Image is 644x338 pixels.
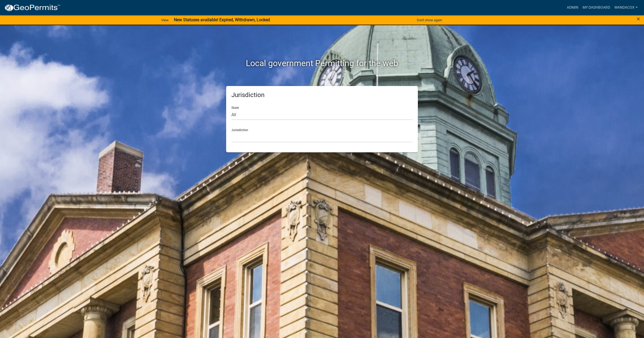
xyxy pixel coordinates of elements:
span: × [637,15,640,23]
button: Don't show again [415,16,444,24]
strong: New Statuses available! Expired, Withdrawn, Locked [174,17,270,22]
button: Close [637,16,640,22]
a: View [159,16,171,24]
a: Admin [565,3,580,13]
h2: Local government Permitting for the web [176,58,468,68]
a: WandaCox [612,3,640,13]
a: My Dashboard [580,3,612,13]
h5: Jurisdiction [231,91,413,99]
